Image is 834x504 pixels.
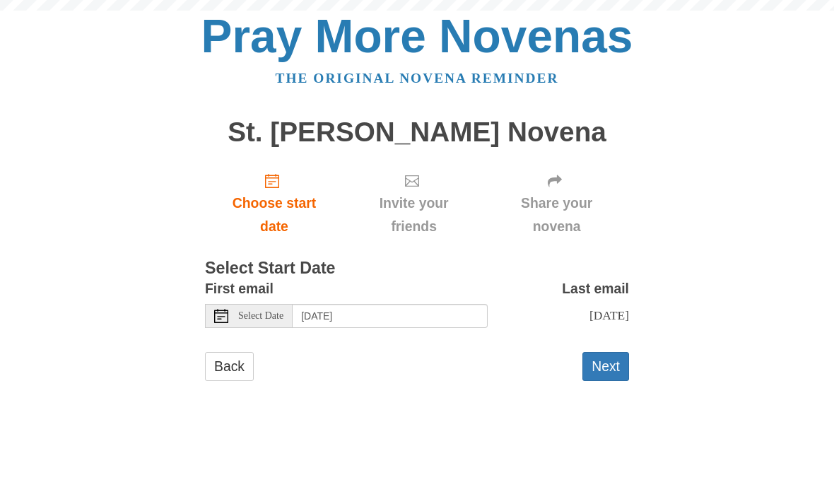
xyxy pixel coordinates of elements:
label: Last email [562,277,629,300]
div: Click "Next" to confirm your start date first. [343,161,484,245]
span: Choose start date [219,192,329,238]
button: Next [582,352,629,381]
label: First email [205,277,274,300]
h1: St. [PERSON_NAME] Novena [205,117,629,148]
span: Invite your friends [358,192,470,238]
a: Back [205,352,254,381]
span: Share your novena [498,192,615,238]
span: Select Date [238,311,283,321]
a: The original novena reminder [276,71,559,86]
div: Click "Next" to confirm your start date first. [484,161,629,245]
a: Choose start date [205,161,343,245]
span: [DATE] [589,308,629,322]
h3: Select Start Date [205,259,629,278]
a: Pray More Novenas [201,10,633,62]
